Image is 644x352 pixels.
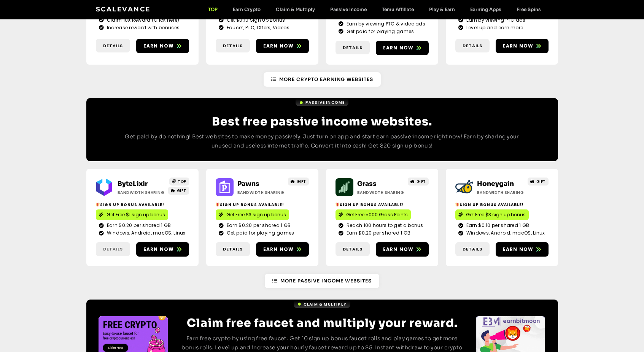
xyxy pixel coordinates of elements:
h2: Bandwidth Sharing [477,190,525,195]
span: Get Free $1 sign up bonus [107,211,165,218]
h2: Sign up bonus available! [216,202,309,208]
span: GIFT [177,188,186,193]
span: Details [223,246,243,252]
span: GIFT [536,179,546,184]
span: Get Free $3 sign up bonus [466,211,526,218]
span: Earn by viewing PTC ads [464,17,526,24]
h2: Claim free faucet and multiply your reward. [181,316,464,330]
a: GIFT [528,178,549,186]
a: Earning Apps [463,6,509,12]
span: Details [103,246,123,252]
span: Reach 100 hours to get a bonus [345,222,423,229]
img: 🎁 [455,203,459,206]
a: Grass [357,180,377,188]
a: Details [455,39,490,53]
span: Earn now [143,246,174,253]
span: More Crypto earning Websites [279,76,373,83]
span: Details [343,246,363,252]
img: 🎁 [336,203,339,206]
span: Earn $0.20 per shared 1 GB [105,222,171,229]
a: Free Spins [509,6,549,12]
span: Earn $0.20 per shared 1 GB [225,222,291,229]
a: Earn now [256,242,309,257]
a: GIFT [408,178,429,186]
a: Pawns [237,180,259,188]
a: TOP [169,178,189,186]
span: Get paid for playing games [345,28,414,35]
span: Get paid for playing games [225,230,294,236]
a: TOP [200,6,225,12]
a: Passive Income [323,6,374,12]
span: Windows, Android, macOS, Linux [464,230,545,236]
span: Details [463,246,482,252]
span: TOP [178,179,186,184]
a: Details [336,41,370,55]
span: Earn now [263,246,294,253]
a: Earn now [256,39,309,53]
span: Earn $0.20 per shared 1 GB [345,230,411,236]
a: Get Free 5000 Grass Points [336,209,411,220]
h2: Best free passive income websites. [117,115,528,128]
span: Get $0.10 Sign Up Bonus [225,17,285,24]
span: Earn now [263,43,294,49]
a: Get Free $3 sign up bonus [216,209,289,220]
a: Get Free $1 sign up bonus [96,209,168,220]
span: More Passive Income Websites [280,277,372,284]
a: Earn now [376,41,429,55]
span: Increase reward with bonuses [105,24,180,31]
a: Temu Affiliate [374,6,421,12]
a: Claim & Multiply [294,301,350,308]
h2: Sign up bonus available! [336,202,429,208]
a: Details [96,39,130,53]
span: Level up and earn more [464,24,523,31]
a: Details [336,242,370,256]
span: Claim & Multiply [304,301,347,307]
a: GIFT [168,187,189,195]
span: Passive Income [305,100,345,105]
span: Get Free 5000 Grass Points [346,211,408,218]
a: Details [216,39,250,53]
a: Earn now [136,39,189,53]
img: 🎁 [216,203,219,206]
a: More Passive Income Websites [265,274,379,288]
a: Earn now [496,39,549,53]
h2: Bandwidth Sharing [237,190,285,195]
span: Details [223,43,243,49]
span: Windows, Android, macOS, Linux [105,230,186,236]
span: Details [463,43,482,49]
h2: Bandwidth Sharing [118,190,165,195]
span: Claim 10X Reward (Click here) [105,17,180,24]
a: Details [216,242,250,256]
span: Earn $0.10 per shared 1 GB [464,222,530,229]
a: Honeygain [477,180,514,188]
h2: Sign up bonus available! [455,202,549,208]
a: Earn now [496,242,549,257]
span: GIFT [297,179,306,184]
img: 🎁 [96,203,100,206]
a: Earn now [136,242,189,257]
span: Details [103,43,123,49]
h2: Bandwidth Sharing [357,190,405,195]
a: Earn now [376,242,429,257]
span: GIFT [417,179,426,184]
span: Details [343,44,363,51]
a: Claim & Multiply [268,6,323,12]
a: Details [96,242,130,256]
span: Earn now [383,246,414,253]
a: Play & Earn [421,6,463,12]
a: Get Free $3 sign up bonus [455,209,529,220]
a: Passive Income [296,99,349,106]
span: Get Free $3 sign up bonus [226,211,286,218]
a: GIFT [288,178,309,186]
span: Earn now [503,43,534,49]
span: Earn now [383,44,414,51]
p: Get paid by do nothing! Best websites to make money passively. Just turn on app and start earn pa... [117,132,528,151]
nav: Menu [200,6,549,12]
a: ByteLixir [118,180,148,188]
a: Earn Crypto [225,6,268,12]
span: Earn by viewing PTC & video ads [345,21,425,27]
a: Details [455,242,490,256]
h2: Sign up bonus available! [96,202,189,208]
a: Claim 10X Reward (Click here) [99,17,186,24]
span: Faucet, PTC, Offers, Videos [225,24,289,31]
